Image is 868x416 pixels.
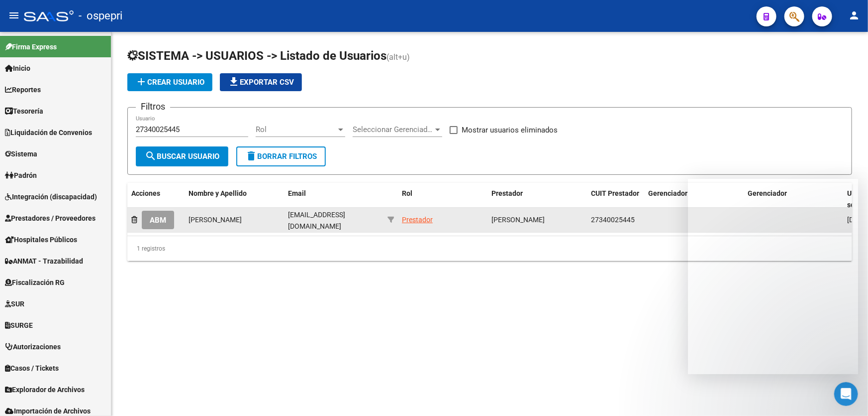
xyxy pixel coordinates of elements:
[5,84,41,95] span: Reportes
[386,52,410,62] span: (alt+u)
[591,189,639,197] span: CUIT Prestador
[587,183,644,216] datatable-header-cell: CUIT Prestador
[245,152,317,161] span: Borrar Filtros
[127,49,386,63] span: SISTEMA -> USUARIOS -> Listado de Usuarios
[135,78,204,87] span: Crear Usuario
[402,214,433,226] div: Prestador
[5,234,77,245] span: Hospitales Públicos
[8,9,20,21] mat-icon: menu
[5,170,37,181] span: Padrón
[228,78,294,87] span: Exportar CSV
[145,150,157,162] mat-icon: search
[136,100,170,114] h3: Filtros
[5,191,97,202] span: Integración (discapacidad)
[236,146,326,166] button: Borrar Filtros
[5,363,59,374] span: Casos / Tickets
[5,213,96,224] span: Prestadores / Proveedores
[185,183,284,216] datatable-header-cell: Nombre y Apellido
[462,124,558,136] span: Mostrar usuarios eliminados
[127,183,185,216] datatable-header-cell: Acciones
[228,76,240,88] mat-icon: file_download
[284,183,384,216] datatable-header-cell: Email
[127,236,852,261] div: 1 registros
[353,125,433,134] span: Seleccionar Gerenciador
[644,183,744,216] datatable-header-cell: Gerenciador
[142,211,174,229] button: ABM
[5,320,33,331] span: SURGE
[150,216,166,225] span: ABM
[127,73,212,91] button: Crear Usuario
[79,5,122,27] span: - ospepri
[220,73,302,91] button: Exportar CSV
[402,189,412,197] span: Rol
[5,384,85,395] span: Explorador de Archivos
[491,216,545,224] span: [PERSON_NAME]
[398,183,487,216] datatable-header-cell: Rol
[5,277,65,288] span: Fiscalización RG
[5,127,92,138] span: Liquidación de Convenios
[136,146,228,166] button: Buscar Usuario
[834,382,858,406] iframe: Intercom live chat
[135,76,147,88] mat-icon: add
[131,189,160,197] span: Acciones
[245,150,257,162] mat-icon: delete
[5,298,24,309] span: SUR
[5,341,61,352] span: Autorizaciones
[648,189,687,197] span: Gerenciador
[5,41,57,52] span: Firma Express
[487,183,587,216] datatable-header-cell: Prestador
[189,189,247,197] span: Nombre y Apellido
[5,256,83,267] span: ANMAT - Trazabilidad
[591,216,635,224] span: 27340025445
[848,9,860,21] mat-icon: person
[5,106,43,117] span: Tesorería
[189,216,242,224] span: [PERSON_NAME]
[145,152,219,161] span: Buscar Usuario
[256,125,336,134] span: Rol
[5,148,37,159] span: Sistema
[288,211,345,230] span: [EMAIL_ADDRESS][DOMAIN_NAME]
[288,189,306,197] span: Email
[688,179,858,374] iframe: Intercom live chat mensaje
[5,63,30,74] span: Inicio
[491,189,523,197] span: Prestador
